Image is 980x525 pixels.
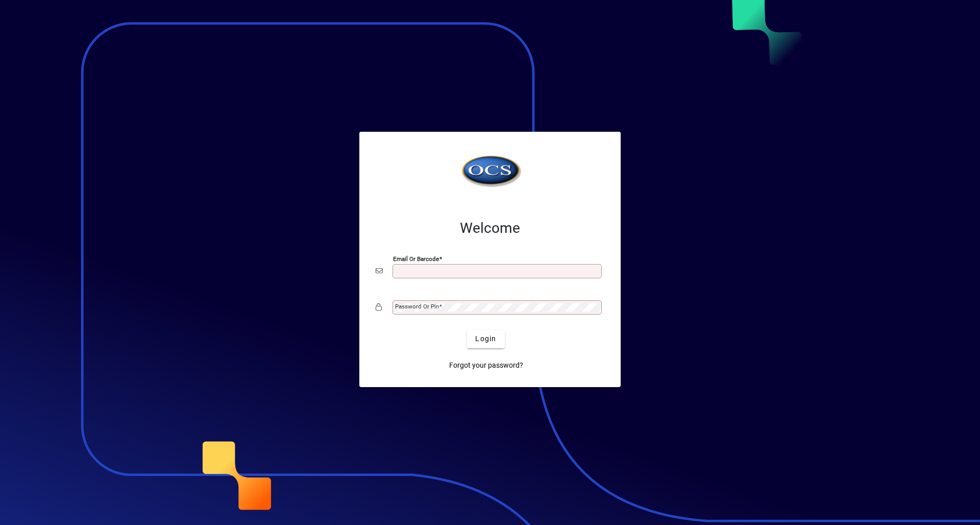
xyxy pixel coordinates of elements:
[393,255,439,262] mat-label: Email or Barcode
[395,303,439,310] mat-label: Password or Pin
[475,333,496,344] span: Login
[467,330,504,348] button: Login
[376,220,604,237] h2: Welcome
[445,356,527,375] a: Forgot your password?
[449,360,523,371] span: Forgot your password?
